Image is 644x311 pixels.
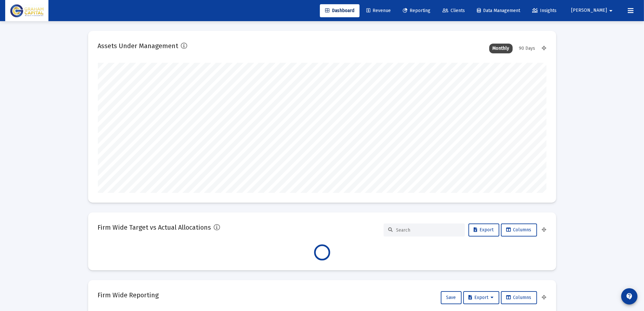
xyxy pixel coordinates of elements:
[10,4,44,17] img: Dashboard
[446,295,456,300] span: Save
[501,223,537,237] button: Columns
[98,41,178,51] h2: Assets Under Management
[571,8,607,13] span: [PERSON_NAME]
[474,227,494,233] span: Export
[607,4,615,17] mat-icon: arrow_drop_down
[441,291,462,304] button: Save
[320,4,360,17] a: Dashboard
[361,4,396,17] a: Revenue
[403,8,430,13] span: Reporting
[506,227,532,233] span: Columns
[527,4,562,17] a: Insights
[468,223,499,237] button: Export
[442,8,465,13] span: Clients
[98,222,211,233] h2: Firm Wide Target vs Actual Allocations
[472,4,525,17] a: Data Management
[463,291,499,304] button: Export
[398,4,436,17] a: Reporting
[506,295,532,300] span: Columns
[396,227,460,233] input: Search
[366,8,391,13] span: Revenue
[477,8,520,13] span: Data Management
[516,44,539,53] div: 90 Days
[501,291,537,304] button: Columns
[325,8,354,13] span: Dashboard
[489,44,513,53] div: Monthly
[563,4,623,17] button: [PERSON_NAME]
[98,290,159,300] h2: Firm Wide Reporting
[532,8,557,13] span: Insights
[625,292,633,300] mat-icon: contact_support
[469,295,494,300] span: Export
[437,4,470,17] a: Clients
